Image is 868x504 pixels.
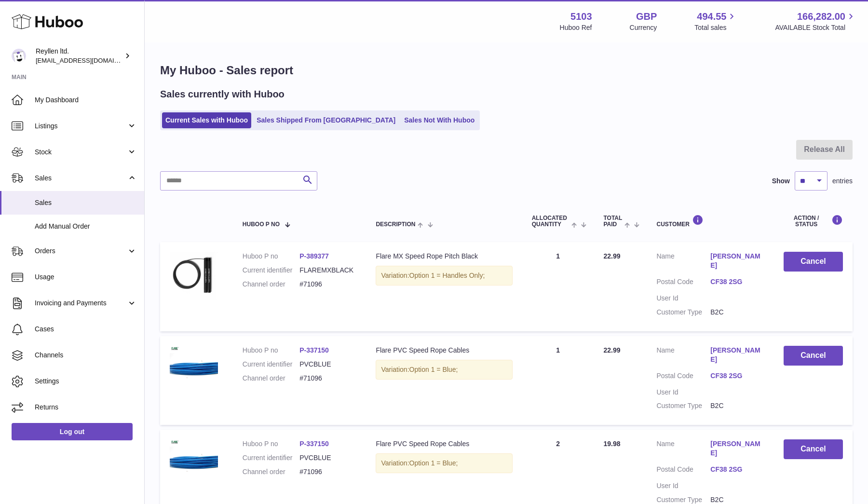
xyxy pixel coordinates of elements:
[35,222,137,231] span: Add Manual Order
[376,453,512,473] div: Variation:
[656,465,710,477] dt: Postal Code
[784,215,843,228] div: Action / Status
[35,299,127,308] span: Invoicing and Payments
[162,112,251,128] a: Current Sales with Huboo
[299,346,329,354] a: P-337150
[560,23,592,32] div: Huboo Ref
[694,23,737,32] span: Total sales
[772,177,790,186] label: Show
[775,10,856,32] a: 166,282.00 AVAILABLE Stock Total
[35,403,137,412] span: Returns
[784,439,843,459] button: Cancel
[775,23,856,32] span: AVAILABLE Stock Total
[243,221,280,228] span: Huboo P no
[710,439,764,458] a: [PERSON_NAME]
[656,215,764,228] div: Customer
[376,346,512,355] div: Flare PVC Speed Rope Cables
[603,346,620,354] span: 22.99
[35,198,137,207] span: Sales
[710,277,764,286] a: CF38 2SG
[299,440,329,448] a: P-337150
[630,23,657,32] div: Currency
[656,294,710,303] dt: User Id
[299,360,356,369] dd: PVCBLUE
[710,371,764,381] a: CF38 2SG
[243,280,299,289] dt: Channel order
[243,467,299,477] dt: Channel order
[656,252,710,272] dt: Name
[522,242,594,331] td: 1
[299,374,356,383] dd: #71096
[35,272,137,282] span: Usage
[784,346,843,366] button: Cancel
[299,252,329,260] a: P-389377
[784,252,843,272] button: Cancel
[656,371,710,383] dt: Postal Code
[243,252,299,261] dt: Huboo P no
[376,439,512,449] div: Flare PVC Speed Rope Cables
[170,252,218,300] img: 51031747238320.jpg
[376,266,512,286] div: Variation:
[376,360,512,380] div: Variation:
[603,440,620,448] span: 19.98
[299,280,356,289] dd: #71096
[299,453,356,463] dd: PVCBLUE
[710,401,764,410] dd: B2C
[36,56,142,64] span: [EMAIL_ADDRESS][DOMAIN_NAME]
[697,10,726,23] span: 494.55
[656,346,710,367] dt: Name
[656,388,710,397] dt: User Id
[401,112,478,128] a: Sales Not With Huboo
[243,346,299,355] dt: Huboo P no
[636,10,657,23] strong: GBP
[409,366,458,373] span: Option 1 = Blue;
[522,336,594,425] td: 1
[170,346,218,394] img: 51031747238646.jpg
[243,453,299,463] dt: Current identifier
[243,266,299,275] dt: Current identifier
[570,10,592,23] strong: 5103
[35,325,137,334] span: Cases
[35,148,127,157] span: Stock
[12,423,133,440] a: Log out
[160,63,853,78] h1: My Huboo - Sales report
[35,95,137,105] span: My Dashboard
[253,112,399,128] a: Sales Shipped From [GEOGRAPHIC_DATA]
[160,88,285,101] h2: Sales currently with Huboo
[376,252,512,261] div: Flare MX Speed Rope Pitch Black
[243,360,299,369] dt: Current identifier
[656,439,710,460] dt: Name
[710,308,764,317] dd: B2C
[12,49,26,63] img: reyllen@reyllen.com
[409,272,485,279] span: Option 1 = Handles Only;
[694,10,737,32] a: 494.55 Total sales
[243,374,299,383] dt: Channel order
[656,277,710,289] dt: Postal Code
[376,221,415,228] span: Description
[603,215,622,228] span: Total paid
[603,252,620,260] span: 22.99
[35,122,127,131] span: Listings
[243,439,299,449] dt: Huboo P no
[656,308,710,317] dt: Customer Type
[710,252,764,270] a: [PERSON_NAME]
[35,351,137,360] span: Channels
[35,246,127,256] span: Orders
[35,174,127,183] span: Sales
[710,465,764,474] a: CF38 2SG
[656,401,710,410] dt: Customer Type
[35,377,137,386] span: Settings
[832,177,853,186] span: entries
[532,215,569,228] span: ALLOCATED Quantity
[299,467,356,477] dd: #71096
[299,266,356,275] dd: FLAREMXBLACK
[656,481,710,490] dt: User Id
[170,439,218,488] img: 51031747238646.jpg
[710,346,764,364] a: [PERSON_NAME]
[409,459,458,467] span: Option 1 = Blue;
[797,10,845,23] span: 166,282.00
[36,47,122,65] div: Reyllen ltd.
